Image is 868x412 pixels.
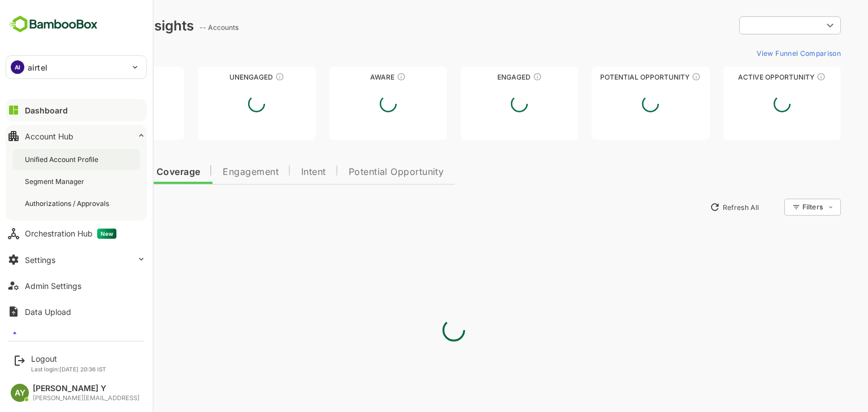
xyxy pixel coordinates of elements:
div: Logout [31,354,106,363]
p: airtel [28,62,47,73]
div: Lumo [29,333,50,343]
button: Account Hub [6,125,147,147]
div: Potential Opportunity [552,73,670,81]
span: Potential Opportunity [309,168,405,177]
div: AY [11,384,29,402]
div: These accounts have not shown enough engagement and need nurturing [236,72,245,81]
div: Dashboard Insights [27,17,154,34]
ag: -- Accounts [160,23,202,32]
div: Active Opportunity [684,73,801,81]
div: [PERSON_NAME] Y [33,384,140,393]
div: These accounts have just entered the buying cycle and need further nurturing [357,72,366,81]
div: Filters [762,197,801,217]
div: AIairtel [6,56,146,78]
div: Account Hub [25,132,73,141]
div: Engaged [421,73,539,81]
button: Data Upload [6,300,147,323]
button: Refresh All [665,198,724,216]
div: These accounts are MQAs and can be passed on to Inside Sales [652,72,661,81]
div: Admin Settings [25,281,81,291]
button: View Funnel Comparison [713,44,801,62]
span: Intent [262,168,287,177]
div: [PERSON_NAME][EMAIL_ADDRESS] [33,395,140,402]
div: These accounts are warm, further nurturing would qualify them to MQAs [493,72,502,81]
p: Last login: [DATE] 20:36 IST [31,366,106,372]
div: Data Upload [25,307,71,317]
div: Unreached [27,73,145,81]
span: Engagement [183,168,239,177]
button: Settings [6,248,147,271]
img: BambooboxFullLogoMark.5f36c76dfaba33ec1ec1367b70bb1252.svg [6,14,101,35]
button: Dashboard [6,99,147,121]
div: Aware [290,73,407,81]
div: Unified Account Profile [25,155,101,164]
button: Orchestration HubNew [6,222,147,245]
span: Data Quality and Coverage [38,168,160,177]
div: ​ [700,15,801,36]
div: Segment Manager [25,177,86,186]
button: Admin Settings [6,274,147,297]
button: New Insights [27,197,110,217]
div: Unengaged [158,73,276,81]
div: These accounts have not been engaged with for a defined time period [104,72,113,81]
div: Orchestration Hub [25,229,116,239]
button: Lumo [6,326,147,349]
div: Settings [25,255,55,265]
div: AI [11,60,24,74]
div: Filters [763,203,783,211]
span: New [97,229,116,239]
div: Authorizations / Approvals [25,199,111,208]
div: Dashboard [25,106,68,115]
div: These accounts have open opportunities which might be at any of the Sales Stages [777,72,786,81]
